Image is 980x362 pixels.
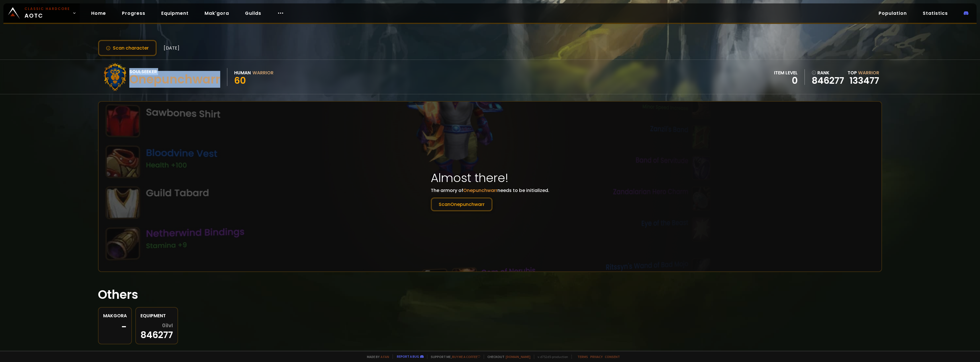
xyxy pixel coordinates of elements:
[484,355,530,359] span: Checkout
[590,355,603,359] a: Privacy
[162,323,173,328] span: 0 ilvl
[431,169,549,187] h1: Almost there!
[252,69,273,76] div: Warrior
[463,187,497,194] span: Onepunchwarr
[812,69,844,76] div: rank
[98,307,132,344] a: Makgora-
[135,307,178,344] a: Equipment0ilvl846277
[397,354,419,359] a: Report a bug
[98,40,157,56] button: Scan character
[874,7,911,19] a: Population
[577,355,588,359] a: Terms
[103,312,127,319] div: Makgora
[918,7,952,19] a: Statistics
[157,7,193,19] a: Equipment
[848,69,879,76] div: Top
[381,355,389,359] a: a fan
[87,7,111,19] a: Home
[234,74,246,87] span: 60
[364,355,389,359] span: Made by
[774,69,798,76] div: item level
[117,7,150,19] a: Progress
[240,7,266,19] a: Guilds
[452,355,480,359] a: Buy me a coffee
[24,6,70,11] small: Classic Hardcore
[234,69,251,76] div: Human
[3,3,80,23] a: Classic HardcoreAOTC
[129,68,220,75] div: Soulseeker
[858,69,879,76] span: Warrior
[103,323,127,331] div: -
[427,355,480,359] span: Support me,
[98,286,882,304] h1: Others
[850,74,879,87] a: 133477
[812,76,844,85] a: 846277
[506,355,530,359] a: [DOMAIN_NAME]
[129,75,220,84] div: Onepunchwarr
[164,44,179,52] span: [DATE]
[431,187,549,211] p: The armory of needs to be initialized.
[431,197,493,211] button: ScanOnepunchwarr
[200,7,234,19] a: Mak'gora
[140,323,173,339] div: 846277
[605,355,620,359] a: Consent
[774,76,798,85] div: 0
[534,355,568,359] span: v. d752d5 - production
[24,6,70,20] span: AOTC
[140,312,173,319] div: Equipment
